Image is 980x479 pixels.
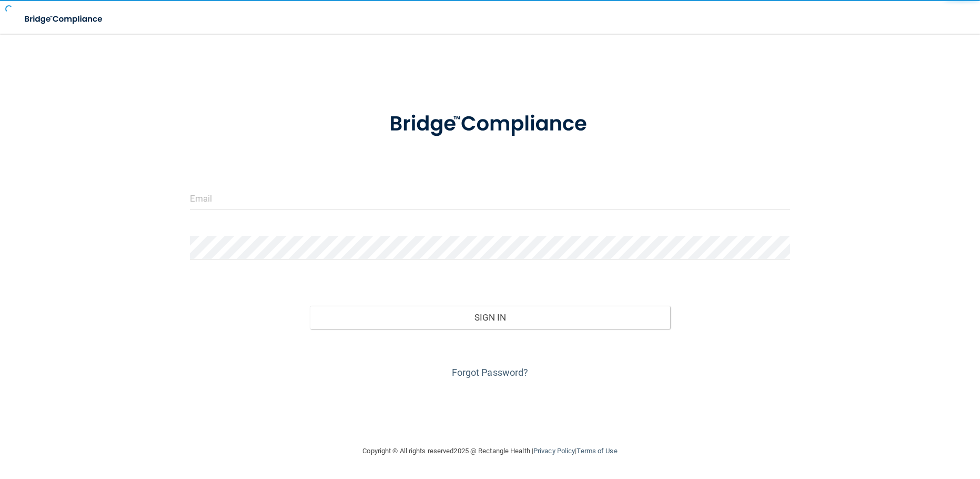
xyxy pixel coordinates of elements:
[16,8,113,30] img: bridge_compliance_login_screen.278c3ca4.svg
[298,434,682,468] div: Copyright © All rights reserved 2025 @ Rectangle Health | |
[190,186,790,210] input: Email
[452,367,529,378] a: Forgot Password?
[533,447,575,455] a: Privacy Policy
[368,97,613,152] img: bridge_compliance_login_screen.278c3ca4.svg
[310,306,670,329] button: Sign In
[577,447,617,455] a: Terms of Use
